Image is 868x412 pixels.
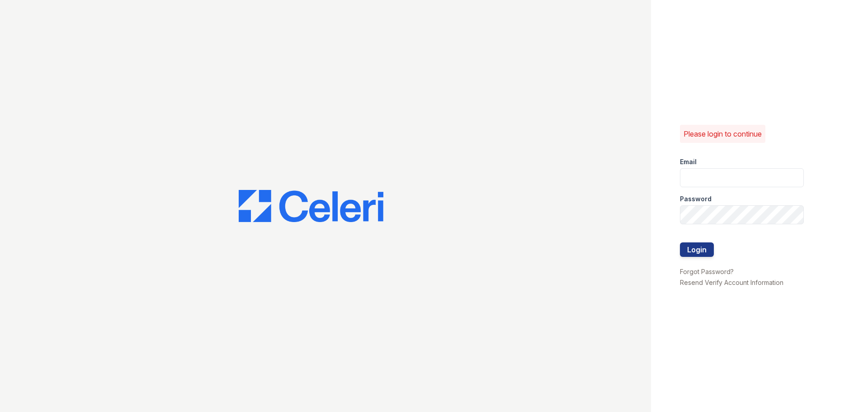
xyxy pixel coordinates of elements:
p: Please login to continue [684,128,762,139]
a: Resend Verify Account Information [680,279,783,286]
label: Password [680,194,712,204]
label: Email [680,157,697,166]
img: CE_Logo_Blue-a8612792a0a2168367f1c8372b55b34899dd931a85d93a1a3d3e32e68fde9ad4.png [239,190,383,223]
button: Login [680,242,714,257]
a: Forgot Password? [680,268,734,275]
